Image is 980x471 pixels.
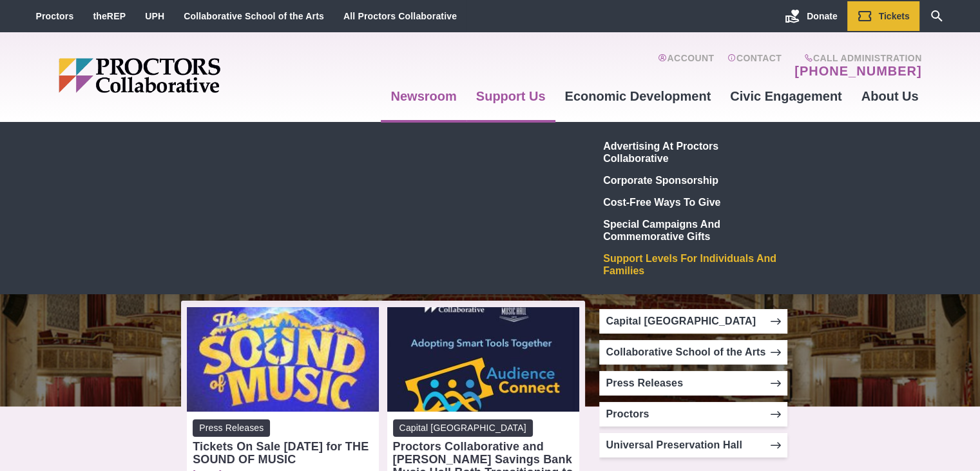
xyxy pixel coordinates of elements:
a: Support Levels for Individuals and Families [599,247,787,281]
a: Contact [727,53,782,79]
span: Press Releases [193,419,270,437]
img: Proctors logo [59,58,320,93]
span: Capital [GEOGRAPHIC_DATA] [393,419,533,437]
a: All Proctors Collaborative [343,11,457,21]
span: Tickets [879,11,910,21]
a: Proctors [599,402,787,426]
a: Special Campaigns and Commemorative Gifts [599,213,787,247]
a: Civic Engagement [720,79,851,114]
a: UPH [145,11,164,21]
a: Press Releases Tickets On Sale [DATE] for THE SOUND OF MUSIC [193,419,373,466]
a: Corporate Sponsorship [599,169,787,191]
a: Newsroom [381,79,466,114]
a: Collaborative School of the Arts [599,340,787,365]
div: Tickets On Sale [DATE] for THE SOUND OF MUSIC [193,440,373,466]
a: About Us [852,79,928,114]
a: [PHONE_NUMBER] [794,63,921,79]
a: Account [658,53,714,79]
span: Donate [807,11,837,21]
a: Support Us [466,79,555,114]
a: Press Releases [599,371,787,396]
a: theREP [93,11,126,21]
span: Call Administration [791,53,921,63]
a: Cost-Free Ways to Give [599,191,787,213]
a: Proctors [36,11,74,21]
a: Universal Preservation Hall [599,433,787,457]
a: Capital [GEOGRAPHIC_DATA] [599,309,787,334]
a: Tickets [847,1,919,31]
a: Collaborative School of the Arts [184,11,324,21]
a: Economic Development [555,79,721,114]
a: Advertising at Proctors Collaborative [599,135,787,169]
a: Donate [775,1,847,31]
a: Search [919,1,954,31]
